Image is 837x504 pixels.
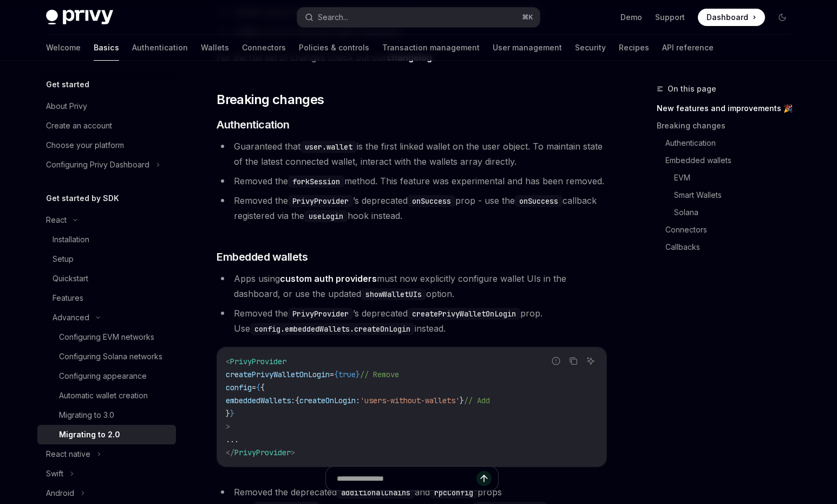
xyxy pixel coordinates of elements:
[46,139,124,152] div: Choose your platform
[408,308,520,320] code: createPrivyWalletOnLogin
[230,409,234,418] span: }
[707,12,748,23] span: Dashboard
[46,214,67,227] div: React
[549,354,563,368] button: Report incorrect code
[337,467,476,490] input: Ask a question...
[360,396,460,405] span: 'users-without-wallets'
[234,141,603,167] span: Guaranteed that is the first linked wallet on the user object. To maintain state of the latest co...
[330,370,334,379] span: =
[226,383,252,392] span: config
[217,117,289,132] span: Authentication
[460,396,464,405] span: }
[297,8,540,27] button: Search...⌘K
[37,155,176,175] button: Configuring Privy Dashboard
[657,221,800,238] a: Connectors
[620,12,642,23] a: Demo
[288,176,344,188] code: forkSession
[252,383,256,392] span: =
[46,448,90,461] div: React native
[46,78,89,91] h5: Get started
[657,117,800,134] a: Breaking changes
[201,35,229,61] a: Wallets
[662,35,714,61] a: API reference
[657,238,800,256] a: Callbacks
[584,354,598,368] button: Ask AI
[37,230,176,249] a: Installation
[295,396,299,405] span: {
[37,210,176,230] button: React
[59,370,147,383] div: Configuring appearance
[46,192,119,205] h5: Get started by SDK
[318,11,348,24] div: Search...
[37,116,176,135] a: Create an account
[360,370,399,379] span: // Remove
[234,176,604,186] span: Removed the method. This feature was experimental and has been removed.
[657,100,800,117] a: New features and improvements 🎉
[226,422,230,431] span: >
[234,273,566,299] span: Apps using must now explicitly configure wallet UIs in the dashboard, or use the updated option.
[37,269,176,288] a: Quickstart
[382,35,480,61] a: Transaction management
[304,210,348,222] code: useLogin
[668,82,716,95] span: On this page
[280,273,377,285] a: custom auth providers
[250,323,415,335] code: config.embeddedWallets.createOnLogin
[59,428,120,441] div: Migrating to 2.0
[698,9,765,26] a: Dashboard
[230,357,286,366] span: PrivyProvider
[46,119,112,132] div: Create an account
[575,35,606,61] a: Security
[37,347,176,366] a: Configuring Solana networks
[46,487,74,500] div: Android
[59,389,148,402] div: Automatic wallet creation
[53,311,89,324] div: Advanced
[46,10,113,25] img: dark logo
[356,370,360,379] span: }
[234,448,291,457] span: PrivyProvider
[657,152,800,169] a: Embedded wallets
[37,386,176,405] a: Automatic wallet creation
[46,100,87,113] div: About Privy
[37,366,176,386] a: Configuring appearance
[53,292,83,305] div: Features
[226,357,230,366] span: <
[566,354,580,368] button: Copy the contents from the code block
[299,35,369,61] a: Policies & controls
[46,158,149,171] div: Configuring Privy Dashboard
[94,35,119,61] a: Basics
[37,135,176,155] a: Choose your platform
[256,383,260,392] span: {
[657,204,800,221] a: Solana
[234,195,597,221] span: Removed the ’s deprecated prop - use the callback registered via the hook instead.
[291,448,295,457] span: >
[132,35,188,61] a: Authentication
[655,12,685,23] a: Support
[657,186,800,204] a: Smart Wallets
[234,308,542,334] span: Removed the ’s deprecated prop. Use instead.
[361,288,426,300] code: showWalletUIs
[46,35,81,61] a: Welcome
[37,464,176,483] button: Swift
[260,383,265,392] span: {
[493,35,562,61] a: User management
[217,91,324,108] span: Breaking changes
[522,13,533,22] span: ⌘ K
[37,405,176,425] a: Migrating to 3.0
[226,370,330,379] span: createPrivyWalletOnLogin
[37,327,176,347] a: Configuring EVM networks
[300,141,357,153] code: user.wallet
[226,448,234,457] span: </
[217,249,308,264] span: Embedded wallets
[476,471,492,486] button: Send message
[334,370,338,379] span: {
[37,425,176,444] a: Migrating to 2.0
[299,396,360,405] span: createOnLogin:
[619,35,649,61] a: Recipes
[53,272,88,285] div: Quickstart
[657,169,800,186] a: EVM
[242,35,286,61] a: Connectors
[464,396,490,405] span: // Add
[53,233,89,246] div: Installation
[37,249,176,269] a: Setup
[37,483,176,503] button: Android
